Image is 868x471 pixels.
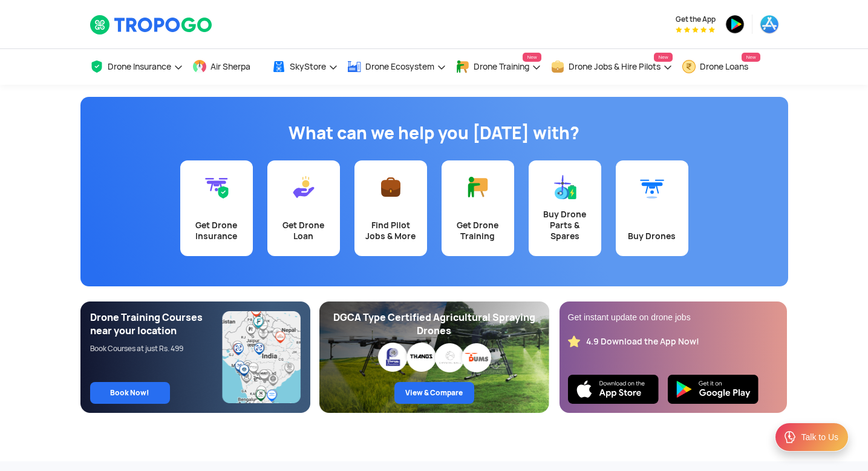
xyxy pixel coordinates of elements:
[180,160,253,256] a: Get Drone Insurance
[188,220,246,242] div: Get Drone Insurance
[90,121,779,145] h1: What can we help you [DATE] with?
[362,220,420,242] div: Find Pilot Jobs & More
[586,336,699,347] div: 4.9 Download the App Now!
[267,160,340,256] a: Get Drone Loan
[568,335,580,347] img: star_rating
[90,49,183,85] a: Drone Insurance
[568,311,778,323] div: Get instant update on drone jobs
[676,27,715,33] img: App Raking
[654,53,672,62] span: New
[801,431,838,443] div: Talk to Us
[204,175,229,199] img: Get Drone Insurance
[275,220,333,242] div: Get Drone Loan
[676,15,716,24] span: Get the App
[529,160,601,256] a: Buy Drone Parts & Spares
[210,62,250,71] span: Air Sherpa
[623,231,681,242] div: Buy Drones
[455,49,541,85] a: Drone TrainingNew
[90,311,223,338] div: Drone Training Courses near your location
[783,430,797,444] img: ic_Support.svg
[466,175,490,199] img: Get Drone Training
[536,209,594,242] div: Buy Drone Parts & Spares
[550,49,673,85] a: Drone Jobs & Hire PilotsNew
[640,175,664,199] img: Buy Drones
[760,15,779,34] img: appstore
[449,220,507,242] div: Get Drone Training
[347,49,446,85] a: Drone Ecosystem
[379,175,403,199] img: Find Pilot Jobs & More
[90,382,170,404] a: Book Now!
[474,62,529,71] span: Drone Training
[365,62,434,71] span: Drone Ecosystem
[668,375,759,404] img: Playstore
[682,49,760,85] a: Drone LoansNew
[108,62,171,71] span: Drone Insurance
[442,160,514,256] a: Get Drone Training
[742,53,760,62] span: New
[569,62,661,71] span: Drone Jobs & Hire Pilots
[725,15,745,34] img: playstore
[523,53,541,62] span: New
[290,62,326,71] span: SkyStore
[553,175,577,199] img: Buy Drone Parts & Spares
[568,375,659,404] img: Ios
[272,49,338,85] a: SkyStore
[90,15,214,35] img: TropoGo Logo
[329,311,540,338] div: DGCA Type Certified Agricultural Spraying Drones
[700,62,748,71] span: Drone Loans
[354,160,427,256] a: Find Pilot Jobs & More
[394,382,474,404] a: View & Compare
[90,344,223,354] div: Book Courses at just Rs. 499
[192,49,263,85] a: Air Sherpa
[292,175,316,199] img: Get Drone Loan
[616,160,688,256] a: Buy Drones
